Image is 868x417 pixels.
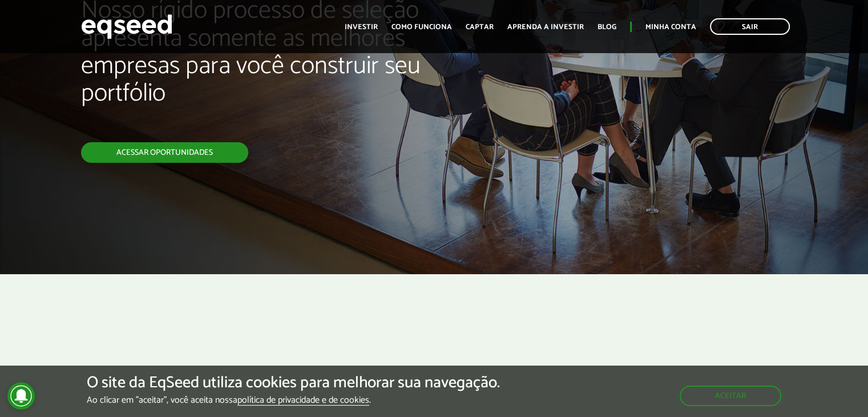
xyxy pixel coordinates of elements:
[345,23,378,31] a: Investir
[466,23,494,31] a: Captar
[81,11,172,42] img: EqSeed
[237,396,369,406] a: política de privacidade e de cookies
[507,23,584,31] a: Aprenda a investir
[391,23,452,31] a: Como funciona
[680,386,781,406] button: Aceitar
[87,374,500,392] h5: O site da EqSeed utiliza cookies para melhorar sua navegação.
[597,23,616,31] a: Blog
[87,395,500,406] p: Ao clicar em "aceitar", você aceita nossa .
[710,18,790,35] a: Sair
[81,142,248,163] a: Acessar oportunidades
[645,23,696,31] a: Minha conta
